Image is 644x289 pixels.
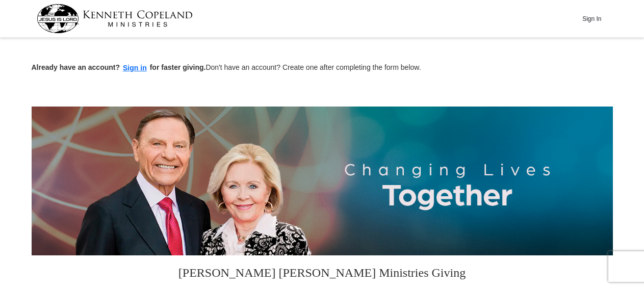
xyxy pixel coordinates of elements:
p: Don't have an account? Create one after completing the form below. [32,62,613,74]
img: kcm-header-logo.svg [37,4,193,33]
button: Sign in [120,62,150,74]
button: Sign In [577,11,607,27]
strong: Already have an account? for faster giving. [32,63,206,71]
